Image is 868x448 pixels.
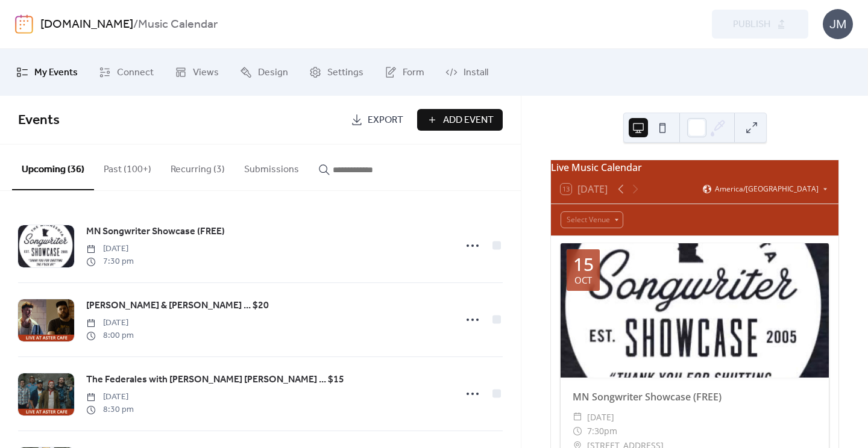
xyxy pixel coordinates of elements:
b: Music Calendar [138,13,218,36]
a: Views [166,54,228,91]
a: MN Songwriter Showcase (FREE) [573,390,722,403]
a: Connect [90,54,163,91]
button: Add Event [417,109,503,131]
span: [DATE] [587,410,614,425]
b: / [133,13,138,36]
a: Install [436,54,497,91]
span: 8:30 pm [86,403,134,416]
span: 7:30pm [587,424,617,438]
span: 7:30 pm [86,255,134,268]
a: MN Songwriter Showcase (FREE) [86,224,225,240]
button: Submissions [234,145,309,189]
span: America/[GEOGRAPHIC_DATA] [715,185,819,193]
a: [DOMAIN_NAME] [40,13,133,36]
span: Export [368,113,403,128]
span: Design [258,63,288,82]
span: [DATE] [86,391,134,403]
span: [DATE] [86,317,134,329]
span: [PERSON_NAME] & [PERSON_NAME] ... $20 [86,299,269,313]
a: [PERSON_NAME] & [PERSON_NAME] ... $20 [86,298,269,314]
span: Settings [327,63,363,82]
span: Views [193,63,219,82]
span: Form [403,63,424,82]
span: 8:00 pm [86,329,134,342]
div: Live Music Calendar [551,160,838,175]
div: JM [823,9,853,39]
button: Recurring (3) [161,145,234,189]
a: Settings [300,54,373,91]
a: My Events [7,54,87,91]
a: Design [231,54,297,91]
span: Events [18,107,60,134]
span: Connect [117,63,154,82]
div: ​ [573,424,582,438]
span: My Events [34,63,78,82]
a: Form [376,54,433,91]
a: Export [342,109,412,131]
button: Past (100+) [94,145,161,189]
span: The Federales with [PERSON_NAME] [PERSON_NAME] ... $15 [86,373,344,387]
span: Add Event [443,113,494,128]
button: Upcoming (36) [12,145,94,190]
span: Install [464,63,488,82]
div: ​ [573,410,582,425]
img: logo [15,14,33,34]
div: Oct [574,276,592,285]
div: 15 [573,255,594,273]
span: [DATE] [86,243,134,255]
span: MN Songwriter Showcase (FREE) [86,225,225,239]
a: The Federales with [PERSON_NAME] [PERSON_NAME] ... $15 [86,372,344,388]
